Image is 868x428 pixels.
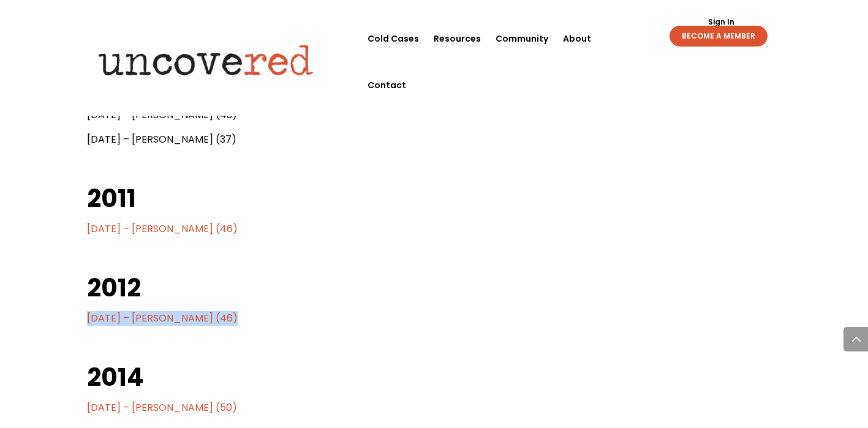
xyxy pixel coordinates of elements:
[87,311,238,325] a: [DATE] – [PERSON_NAME] (46)
[87,360,144,394] b: 2014
[368,15,419,62] a: Cold Cases
[496,15,548,62] a: Community
[87,222,238,236] a: [DATE] – [PERSON_NAME] (46)
[434,15,481,62] a: Resources
[87,181,136,216] b: 2011
[87,271,141,305] b: 2012
[701,18,741,26] a: Sign In
[87,400,237,415] a: [DATE] – [PERSON_NAME] (50)
[563,15,591,62] a: About
[368,62,406,108] a: Contact
[87,132,236,146] span: [DATE] – [PERSON_NAME] (37)
[88,36,324,84] img: Uncovered logo
[670,26,768,47] a: BECOME A MEMBER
